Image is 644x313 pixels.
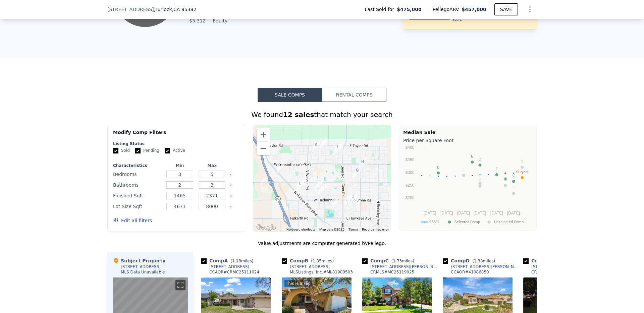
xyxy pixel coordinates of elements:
span: , Turlock [154,6,197,13]
span: 1.85 [313,259,322,263]
text: [DATE] [424,211,436,215]
text: I [479,175,480,179]
span: ( miles) [389,259,417,263]
td: -$5,312 [183,17,206,24]
div: 851 Whispering Pines Dr [359,158,366,170]
div: 1011 Georgetown Ave [315,180,322,191]
span: 1.73 [393,259,402,263]
text: C [512,173,515,177]
span: 1.38 [474,259,483,263]
a: [STREET_ADDRESS] [282,264,330,269]
div: Comp B [282,257,336,264]
button: Clear [229,195,232,197]
text: D [479,157,481,161]
div: CRMLS # MC24253967 [531,269,575,275]
text: [DATE] [490,211,503,215]
text: K [479,178,481,182]
div: 3632 Mountain View Rd [277,162,284,173]
text: H [504,178,507,182]
button: Clear [229,205,232,208]
div: Listing Status [113,141,239,146]
div: [STREET_ADDRESS] [121,264,161,269]
a: [STREET_ADDRESS][PERSON_NAME] [362,264,440,269]
text: $400 [406,145,415,150]
div: 905 W Minnesota Ave [318,184,326,196]
div: Median Sale [403,129,532,136]
button: Sale Comps [258,88,322,102]
span: $457,000 [462,7,486,12]
div: We found that match your search [107,110,537,119]
div: Comp E [523,257,578,264]
a: [STREET_ADDRESS][US_STATE] [523,264,594,269]
span: ( miles) [308,259,336,263]
div: [STREET_ADDRESS][PERSON_NAME] [370,264,440,269]
span: Last Sold for [365,6,397,13]
span: [STREET_ADDRESS] [107,6,154,13]
div: 4350 Ferreira Ranch Dr [336,143,343,154]
svg: A chart. [403,145,532,229]
text: [DATE] [457,211,470,215]
button: Keyboard shortcuts [286,227,315,232]
label: Pending [135,148,159,153]
a: Open this area in Google Maps (opens a new window) [255,223,277,232]
button: Toggle fullscreen view [175,280,185,290]
div: 310 Wiley Ct [332,197,340,208]
div: 4391 Crowell Rd [312,141,320,152]
text: $300 [406,170,415,175]
button: Zoom out [257,142,270,155]
div: CCAOR # 41086850 [451,269,489,275]
text: [DATE] [507,211,520,215]
label: Sold [113,148,130,153]
text: $350 [406,158,415,162]
div: Comp C [362,257,417,264]
div: [STREET_ADDRESS][US_STATE] [531,264,594,269]
button: Edit all filters [113,217,152,224]
div: Min [165,163,195,168]
div: 258 Westbury Ln [334,143,341,154]
div: Price per Square Foot [403,136,532,145]
a: [STREET_ADDRESS][PERSON_NAME] [443,264,521,269]
span: ( miles) [470,259,498,263]
text: Subject [516,170,529,174]
div: Bathrooms [113,180,162,190]
div: CCAOR # CRMC25111024 [209,269,259,275]
div: Comp D [443,257,498,264]
div: Value adjustments are computer generated by Pellego . [107,240,537,247]
img: Google [255,223,277,232]
text: Unselected Comp [494,220,524,224]
button: Zoom in [257,128,270,141]
text: G [521,160,524,164]
span: ( miles) [228,259,256,263]
div: Bedrooms [113,170,162,179]
text: 95382 [429,220,439,224]
text: [DATE] [474,211,486,215]
label: Active [165,148,185,153]
text: J [513,186,515,190]
text: Selected Comp [454,220,480,224]
a: Report a map error [362,228,389,231]
text: $250 [406,183,415,188]
button: Clear [229,173,232,176]
button: Show Options [523,3,537,16]
div: 2105 N Denair Ave [350,194,357,205]
div: Comp A [201,257,256,264]
span: Pellego ARV [433,6,462,13]
div: Max [197,163,227,168]
div: CRMLS # MC25119025 [370,269,414,275]
div: Lot Size Sqft [113,202,162,211]
div: [STREET_ADDRESS] [209,264,249,269]
input: Active [165,148,170,153]
div: Subject Property [113,257,165,264]
a: [STREET_ADDRESS] [201,264,249,269]
text: A [504,171,507,175]
a: Terms [348,228,358,231]
span: $475,000 [397,6,422,13]
div: 2060 Loyola Way [344,194,352,206]
text: E [471,154,473,158]
button: Clear [229,184,232,187]
div: MLS Data Unavailable [121,269,165,275]
div: [STREET_ADDRESS] [290,264,330,269]
div: 947 Sandy Way [320,138,327,149]
text: F [496,167,498,171]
